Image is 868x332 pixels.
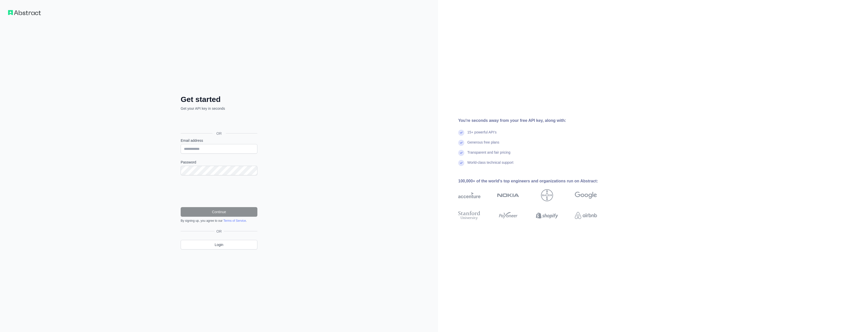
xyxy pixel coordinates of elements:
img: Workflow [8,10,41,15]
img: payoneer [497,210,519,221]
div: Transparent and fair pricing [467,150,510,160]
img: shopify [536,210,558,221]
img: stanford university [458,210,480,221]
h2: Get started [181,95,257,104]
div: By signing up, you agree to our . [181,219,257,223]
div: 15+ powerful API's [467,130,497,140]
img: check mark [458,140,464,146]
img: accenture [458,189,480,201]
img: nokia [497,189,519,201]
iframe: Кнопка "Войти с аккаунтом Google" [178,117,259,128]
div: World-class technical support [467,160,513,170]
iframe: reCAPTCHA [181,181,257,201]
button: Continue [181,207,257,217]
img: check mark [458,150,464,156]
a: Login [181,240,257,250]
p: Get your API key in seconds [181,106,257,111]
div: Generous free plans [467,140,499,150]
img: check mark [458,160,464,166]
div: You're seconds away from your free API key, along with: [458,118,613,124]
span: OR [212,131,226,136]
label: Email address [181,138,257,143]
label: Password [181,160,257,165]
img: check mark [458,130,464,136]
img: google [575,189,597,201]
img: bayer [541,189,553,201]
div: 100,000+ of the world's top engineers and organizations run on Abstract: [458,178,613,184]
a: Terms of Service [223,219,246,223]
img: airbnb [575,210,597,221]
span: OR [214,229,224,234]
